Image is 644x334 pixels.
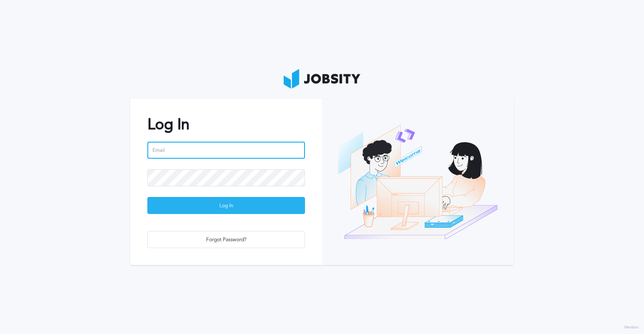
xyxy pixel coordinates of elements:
[147,142,305,159] input: Email
[147,116,305,133] h2: Log In
[148,197,305,214] div: Log In
[147,197,305,214] button: Log In
[148,231,305,248] div: Forgot Password?
[624,325,640,330] label: Version:
[147,231,305,248] button: Forgot Password?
